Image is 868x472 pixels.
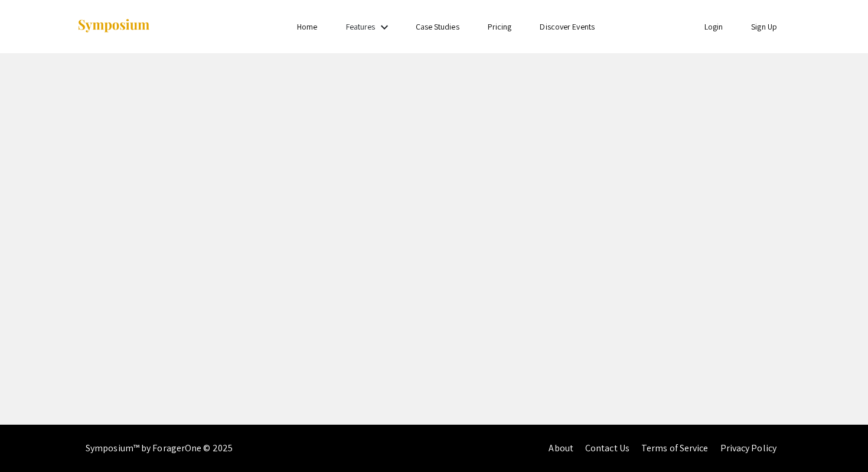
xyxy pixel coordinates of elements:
img: Symposium by ForagerOne [77,18,151,34]
a: Home [297,21,317,32]
a: Terms of Service [641,442,709,454]
a: Privacy Policy [720,442,776,454]
a: Case Studies [416,21,459,32]
a: Login [704,21,723,32]
a: Features [346,21,376,32]
div: Symposium™ by ForagerOne © 2025 [86,425,233,472]
a: Discover Events [540,21,595,32]
a: Pricing [488,21,512,32]
a: Contact Us [585,442,629,454]
a: About [549,442,573,454]
mat-icon: Expand Features list [377,20,391,34]
a: Sign Up [751,21,777,32]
